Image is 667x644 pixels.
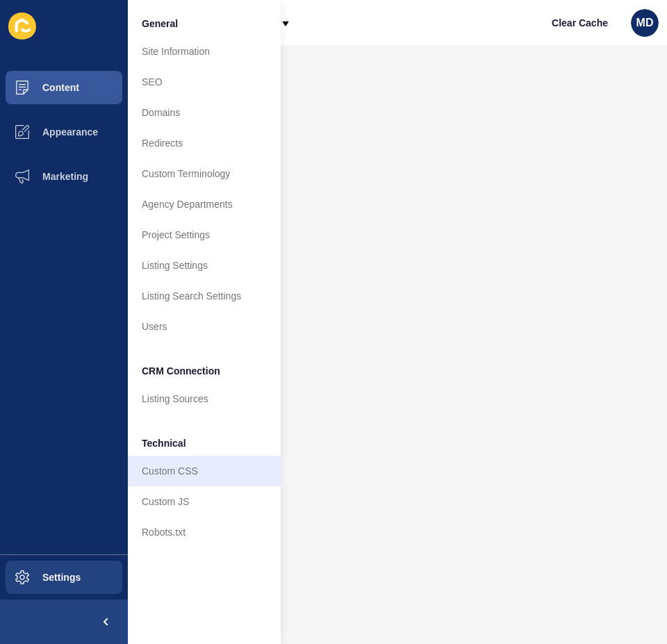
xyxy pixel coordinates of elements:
[128,311,281,342] a: Users
[128,189,281,220] a: Agency Departments
[142,17,178,31] span: General
[142,364,220,378] span: CRM Connection
[128,67,281,97] a: SEO
[128,517,281,547] a: Robots.txt
[128,250,281,281] a: Listing Settings
[128,220,281,250] a: Project Settings
[128,486,281,517] a: Custom JS
[636,16,654,30] span: MD
[128,383,281,414] a: Listing Sources
[128,36,281,67] a: Site Information
[128,97,281,128] a: Domains
[142,436,186,450] span: Technical
[128,128,281,158] a: Redirects
[128,158,281,189] a: Custom Terminology
[128,281,281,311] a: Listing Search Settings
[128,456,281,486] a: Custom CSS
[552,16,608,30] span: Clear Cache
[540,9,620,37] button: Clear Cache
